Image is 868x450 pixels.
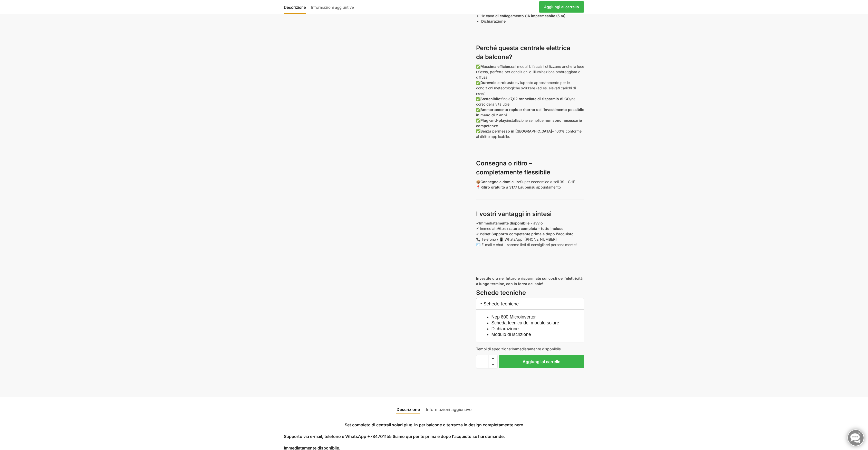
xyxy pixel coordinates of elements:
strong: Perché questa centrale elettrica da balcone? [476,44,570,61]
strong: Set completo di centrali solari plug-in per balcone o terrazza in design completamente nero [345,422,523,427]
button: Aggiungi al carrello [499,355,584,368]
strong: Immediatamente disponibile - avvio [479,221,543,225]
a: Descrizione [393,403,423,416]
input: Quantità del prodotto [476,355,489,368]
strong: Ritiro gratuito a 3177 Laupen [480,185,531,189]
strong: ritorno dell'investimento possibile in meno di 2 anni [476,107,584,117]
span: Immediatamente disponibile [512,347,561,351]
span: Aumenta quantità [489,355,497,362]
strong: Dichiarazione [481,19,506,23]
a: Dichiarazione [491,326,519,331]
strong: Consegna a domicilio: [480,180,520,184]
strong: Plug-and-play: [480,118,507,123]
strong: Senza permesso in [GEOGRAPHIC_DATA] [480,129,552,133]
a: Informazioni aggiuntive [308,1,356,13]
a: Descrizione [284,1,308,13]
a: Nep 600 Microinverter [491,314,536,320]
a: Modulo di iscrizione [491,332,531,337]
strong: Attrezzatura completa - tutto incluso [498,226,564,231]
strong: Ammortamento rapido: [480,107,522,112]
iframe: Sicherer Rahmen für schnelle Bezahlvorgänge [475,371,585,386]
strong: Massima efficienza: [480,64,515,69]
strong: Durevole e robusto: [480,80,516,85]
a: Informazioni aggiuntive [423,403,475,416]
strong: 1x cavo di collegamento CA impermeabile (5 m) [481,14,565,18]
strong: Supporto via e-mail, telefono e WhatsApp +784701155 Siamo qui per te prima e dopo l'acquisto se h... [284,434,505,439]
strong: Sostenibile: [480,97,501,101]
p: ✔ ✔ immediato ✔ nel 📞 Telefono / 📱 WhatsApp: [PHONE_NUMBER] ✉️ E-mail e chat - saremo lieti di co... [476,220,584,247]
font: Schede tecniche [484,301,519,306]
p: 📦 Super economico a soli 39,- CHF 📍 su appuntamento [476,179,584,190]
strong: set Supporto competente prima e dopo l'acquisto [485,232,574,236]
strong: Investite ora nel futuro e risparmiate sui costi dell'elettricità a lungo termine, con la forza d... [476,276,583,286]
a: Aggiungi al carrello [539,1,584,13]
strong: non sono necessarie competenze. [476,118,582,128]
strong: 7,92 tonnellate di risparmio di CO₂ [510,97,571,101]
strong: Consegna o ritiro – completamente flessibile [476,160,550,176]
strong: I vostri vantaggi in sintesi [476,210,552,218]
h3: Schede tecniche [476,288,584,297]
p: ✅ i moduli bifacciali utilizzano anche la luce riflessa, perfetta per condizioni di illuminazione... [476,64,584,139]
a: Scheda tecnica del modulo solare [491,320,559,325]
span: Tempi di spedizione: [476,347,561,351]
span: Riduci quantità [489,361,497,368]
